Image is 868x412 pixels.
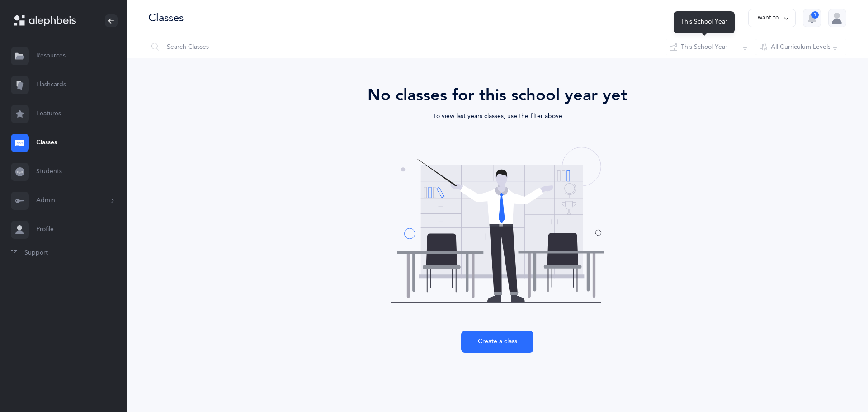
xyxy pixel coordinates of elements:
button: 1 [803,9,821,27]
img: classes-coming-soon.svg [390,140,605,309]
button: Create a class [461,331,533,353]
div: 1 [811,11,819,19]
iframe: Drift Widget Chat Controller [823,367,857,401]
div: Classes [148,10,184,25]
div: To view last years classes, use the filter above [316,108,678,122]
div: This School Year [674,11,735,33]
button: I want to [748,9,796,27]
button: All Curriculum Levels [756,36,846,58]
button: This School Year [666,36,756,58]
span: Support [24,249,48,258]
div: No classes for this school year yet [262,83,732,108]
input: Search Classes [148,36,666,58]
